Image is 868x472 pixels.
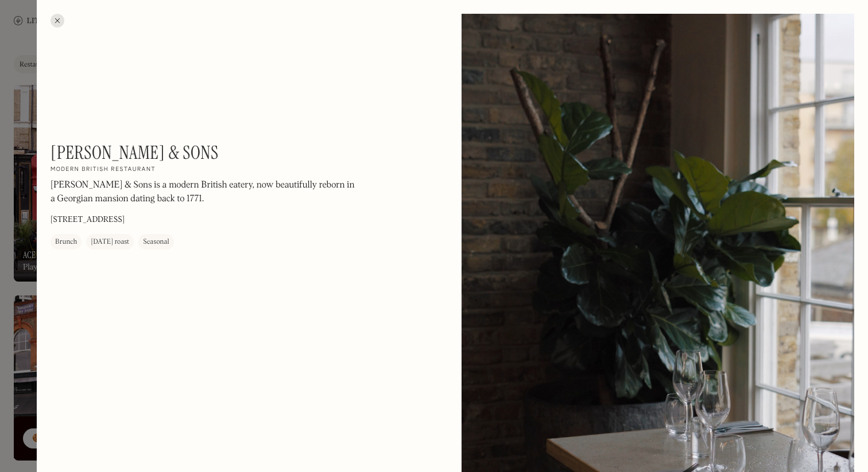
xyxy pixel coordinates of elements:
p: [STREET_ADDRESS] [51,214,125,226]
div: Seasonal [143,236,169,248]
p: [PERSON_NAME] & Sons is a modern British eatery, now beautifully reborn in a Georgian mansion dat... [51,178,361,206]
h1: [PERSON_NAME] & Sons [51,142,219,163]
h2: Modern British restaurant [51,166,156,174]
div: Brunch [55,236,77,248]
div: [DATE] roast [91,236,129,248]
